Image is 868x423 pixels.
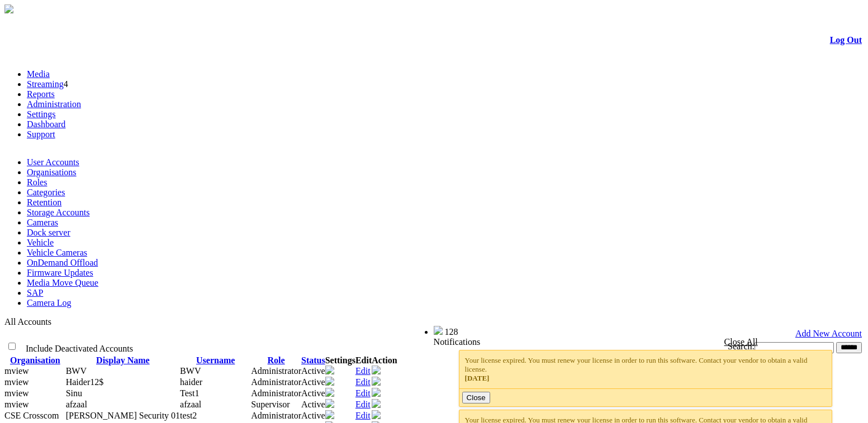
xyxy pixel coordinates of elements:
a: Cameras [27,218,58,227]
td: Administrator [251,388,301,399]
span: Contact Method: SMS and Email [66,411,180,420]
img: arrow-3.png [4,4,13,13]
a: Administration [27,99,81,109]
span: All Accounts [4,317,51,326]
a: Close All [724,337,758,347]
a: Storage Accounts [27,208,89,217]
a: Vehicle [27,238,54,247]
span: Contact Method: SMS and Email [66,400,87,409]
span: CSE Crosscom [4,411,59,420]
a: Organisations [27,167,77,177]
a: Role [268,355,285,365]
span: BWV [180,366,201,376]
a: Streaming [27,79,64,89]
a: Retention [27,198,61,207]
span: Include Deactivated Accounts [26,344,133,353]
a: Media [27,69,50,79]
a: Log Out [830,35,862,45]
a: User Accounts [27,157,79,167]
img: bell25.png [434,326,443,335]
span: 4 [64,79,68,89]
a: Display Name [96,355,150,365]
a: Dock server [27,228,70,237]
a: OnDemand Offload [27,258,98,267]
td: Active [301,377,325,388]
td: Administrator [251,366,301,377]
span: mview [4,377,29,387]
span: Contact Method: SMS and Email [66,388,82,398]
a: Camera Log [27,298,72,307]
a: Categories [27,188,65,197]
span: [DATE] [465,374,490,382]
span: mview [4,366,29,376]
a: Organisation [10,355,60,365]
td: Administrator [251,410,301,421]
a: Dashboard [27,119,65,129]
a: Media Move Queue [27,278,98,287]
span: afzaal [180,400,201,409]
span: haider [180,377,202,387]
a: SAP [27,288,43,297]
span: Test1 [180,388,199,398]
a: Settings [27,109,56,119]
span: mview [4,388,29,398]
td: Administrator [251,377,301,388]
td: Active [301,410,325,421]
a: Status [301,355,325,365]
td: Supervisor [251,399,301,410]
td: Active [301,366,325,377]
button: Close [462,392,490,403]
span: Welcome, BWV (Administrator) [316,326,411,335]
span: mview [4,400,29,409]
span: Contact Method: None [66,366,87,376]
a: Reports [27,89,55,99]
a: Support [27,129,55,139]
a: Username [196,355,235,365]
a: Roles [27,177,47,187]
a: Vehicle Cameras [27,248,87,257]
span: test2 [180,411,197,420]
span: Contact Method: SMS and Email [66,377,104,387]
div: Notifications [434,337,840,347]
td: Active [301,388,325,399]
div: Your license expired. You must renew your license in order to run this software. Contact your ven... [465,356,827,383]
span: 128 [445,327,458,337]
a: Firmware Updates [27,268,93,277]
td: Active [301,399,325,410]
